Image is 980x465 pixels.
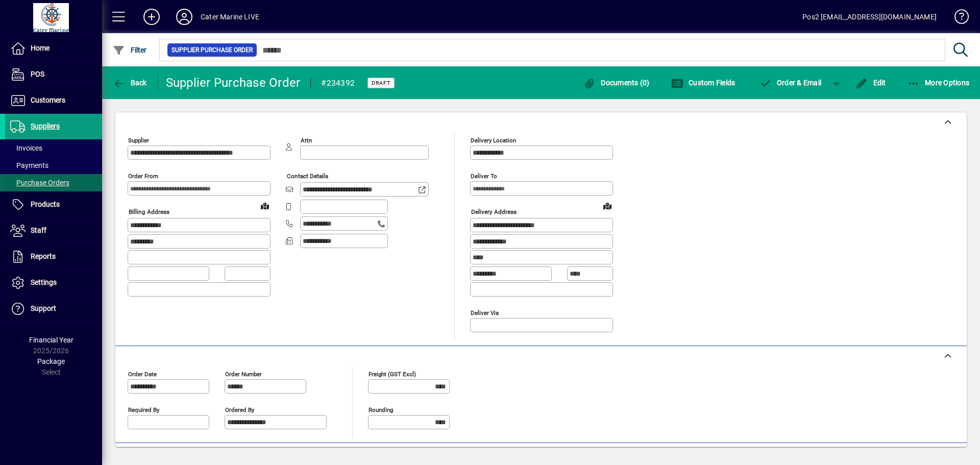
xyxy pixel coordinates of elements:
[225,370,262,377] mat-label: Order number
[321,75,355,91] div: #234392
[754,74,826,92] button: Order & Email
[171,45,253,55] span: Supplier Purchase Order
[471,137,516,144] mat-label: Delivery Location
[31,44,50,52] span: Home
[599,198,616,214] a: View on map
[5,174,102,191] a: Purchase Orders
[31,122,60,130] span: Suppliers
[31,252,56,260] span: Reports
[853,74,889,92] button: Edit
[110,41,150,59] button: Filter
[471,309,499,316] mat-label: Deliver via
[31,278,57,286] span: Settings
[759,79,821,87] span: Order & Email
[225,406,254,413] mat-label: Ordered by
[301,137,312,144] mat-label: Attn
[128,137,149,144] mat-label: Supplier
[5,192,102,217] a: Products
[372,80,390,86] span: Draft
[29,336,73,344] span: Financial Year
[5,62,102,87] a: POS
[5,157,102,174] a: Payments
[5,88,102,113] a: Customers
[583,79,650,87] span: Documents (0)
[671,79,736,87] span: Custom Fields
[369,406,393,413] mat-label: Rounding
[947,2,967,35] a: Knowledge Base
[110,74,150,92] button: Back
[37,357,65,365] span: Package
[113,79,147,87] span: Back
[855,79,886,87] span: Edit
[5,218,102,243] a: Staff
[128,173,158,180] mat-label: Order from
[5,139,102,157] a: Invoices
[5,270,102,296] a: Settings
[10,179,69,187] span: Purchase Orders
[5,244,102,270] a: Reports
[369,370,416,377] mat-label: Freight (GST excl)
[10,161,48,169] span: Payments
[31,96,65,104] span: Customers
[908,79,970,87] span: More Options
[31,226,46,234] span: Staff
[5,296,102,322] a: Support
[5,36,102,61] a: Home
[257,198,273,214] a: View on map
[168,8,201,26] button: Profile
[135,8,168,26] button: Add
[201,9,259,25] div: Cater Marine LIVE
[581,74,652,92] button: Documents (0)
[802,9,937,25] div: Pos2 [EMAIL_ADDRESS][DOMAIN_NAME]
[166,75,301,91] div: Supplier Purchase Order
[102,74,158,92] app-page-header-button: Back
[31,70,44,78] span: POS
[905,74,972,92] button: More Options
[31,304,56,312] span: Support
[113,46,147,54] span: Filter
[10,144,42,152] span: Invoices
[128,370,157,377] mat-label: Order date
[31,200,60,208] span: Products
[669,74,738,92] button: Custom Fields
[128,406,159,413] mat-label: Required by
[471,173,497,180] mat-label: Deliver To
